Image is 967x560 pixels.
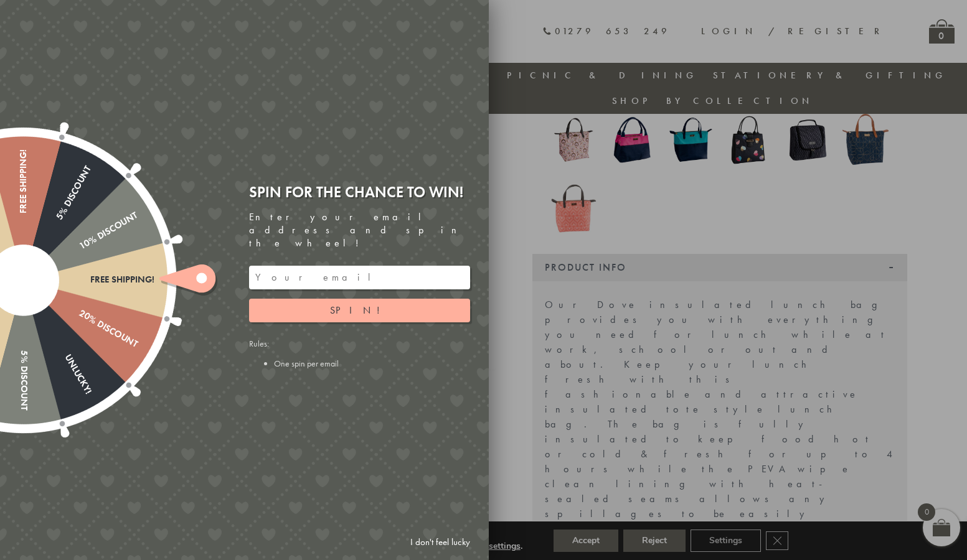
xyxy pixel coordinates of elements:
[404,531,476,554] a: I don't feel lucky
[21,210,139,285] div: 10% Discount
[24,274,154,285] div: Free shipping!
[249,299,470,322] button: Spin!
[249,211,470,250] div: Enter your email address and spin the wheel!
[19,278,93,396] div: Unlucky!
[18,149,29,280] div: Free shipping!
[249,338,470,369] div: Rules:
[249,266,470,289] input: Your email
[21,276,139,350] div: 20% Discount
[249,182,470,202] div: Spin for the chance to win!
[274,358,470,369] li: One spin per email
[330,304,389,317] span: Spin!
[18,280,29,411] div: 5% Discount
[19,164,93,282] div: 5% Discount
